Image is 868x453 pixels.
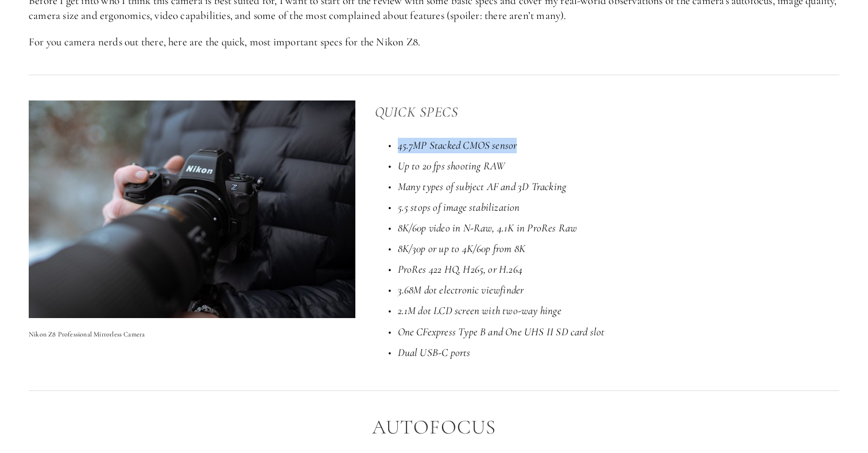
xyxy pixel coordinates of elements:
p: For you camera nerds out there, here are the quick, most important specs for the Nikon Z8. [29,34,839,50]
h2: Autofocus [29,416,839,439]
em: Up to 20 fps shooting RAW [398,159,506,172]
em: 45.7MP Stacked CMOS sensor [398,138,517,152]
em: 2.1M dot LCD screen with two-way hinge [398,304,561,317]
em: One CFexpress Type B and One UHS II SD card slot [398,325,605,338]
em: Quick Specs [375,103,459,121]
em: ProRes 422 HQ, H265, or H.264 [398,262,523,276]
em: 8K/60p video in N-Raw, 4.1K in ProRes Raw [398,221,578,234]
em: 5.5 stops of image stabilization [398,200,520,214]
em: 3.68M dot electronic viewfinder [398,283,524,296]
em: Many types of subject AF and 3D Tracking [398,180,567,193]
p: Nikon Z8 Professional Mirrorless Camera [29,328,355,340]
em: 8K/30p or up to 4K/60p from 8K [398,242,526,255]
em: Dual USB-C ports [398,346,471,359]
